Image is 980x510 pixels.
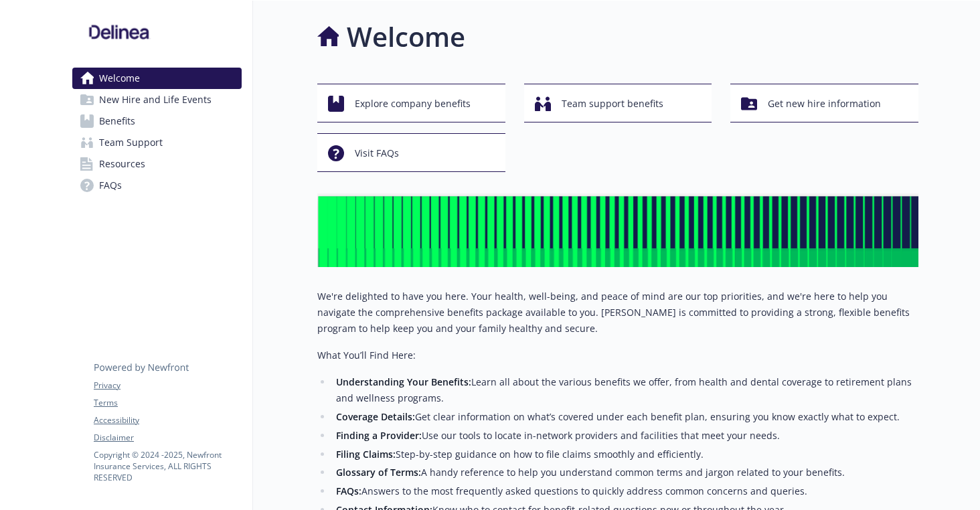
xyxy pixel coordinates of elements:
[72,132,242,153] a: Team Support
[72,175,242,196] a: FAQs
[332,374,918,406] li: Learn all about the various benefits we offer, from health and dental coverage to retirement plan...
[768,91,881,116] span: Get new hire information
[332,446,918,462] li: Step-by-step guidance on how to file claims smoothly and efficiently.
[355,91,471,116] span: Explore company benefits
[336,485,361,497] strong: FAQs:
[317,288,918,337] p: We're delighted to have you here. Your health, well-being, and peace of mind are our top prioriti...
[730,84,918,122] button: Get new hire information
[317,347,918,363] p: What You’ll Find Here:
[99,132,163,153] span: Team Support
[355,141,399,166] span: Visit FAQs
[317,84,505,122] button: Explore company benefits
[317,193,918,267] img: overview page banner
[332,464,918,481] li: A handy reference to help you understand common terms and jargon related to your benefits.
[336,375,471,388] strong: Understanding Your Benefits:
[524,84,712,122] button: Team support benefits
[336,429,422,442] strong: Finding a Provider:
[72,110,242,132] a: Benefits
[99,89,212,110] span: New Hire and Life Events
[99,153,145,175] span: Resources
[336,466,421,479] strong: Glossary of Terms:
[94,397,241,409] a: Terms
[347,17,465,57] h1: Welcome
[99,110,135,132] span: Benefits
[562,91,663,116] span: Team support benefits
[72,153,242,175] a: Resources
[332,428,918,444] li: Use our tools to locate in-network providers and facilities that meet your needs.
[94,449,241,483] p: Copyright © 2024 - 2025 , Newfront Insurance Services, ALL RIGHTS RESERVED
[99,68,140,89] span: Welcome
[317,133,505,172] button: Visit FAQs
[336,410,415,423] strong: Coverage Details:
[99,175,122,196] span: FAQs
[94,379,241,392] a: Privacy
[72,68,242,89] a: Welcome
[336,448,396,460] strong: Filing Claims:
[332,409,918,425] li: Get clear information on what’s covered under each benefit plan, ensuring you know exactly what t...
[94,414,241,426] a: Accessibility
[332,483,918,499] li: Answers to the most frequently asked questions to quickly address common concerns and queries.
[94,432,241,444] a: Disclaimer
[72,89,242,110] a: New Hire and Life Events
